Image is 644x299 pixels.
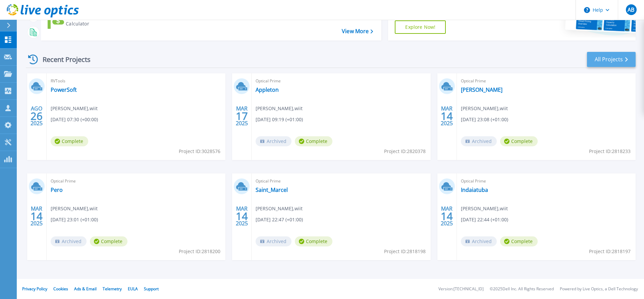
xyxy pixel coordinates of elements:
a: Support [144,286,159,292]
span: [DATE] 22:47 (+01:00) [256,216,303,223]
a: Pero [51,186,63,193]
span: Archived [51,236,87,246]
span: Archived [256,236,291,246]
div: MAR 2025 [235,204,248,228]
span: 14 [31,213,43,219]
span: [PERSON_NAME] , wiit [461,205,508,212]
li: © 2025 Dell Inc. All Rights Reserved [490,287,554,291]
div: MAR 2025 [30,204,43,228]
div: AGO 2025 [30,104,43,128]
span: Optical Prime [461,177,632,185]
a: Saint_Marcel [256,186,288,193]
div: MAR 2025 [235,104,248,128]
a: Cloud Pricing Calculator [48,12,122,29]
a: PowerSoft [51,86,77,93]
li: Powered by Live Optics, a Dell Technology [560,287,638,291]
span: [DATE] 07:30 (+00:00) [51,116,98,123]
span: Project ID: 2820378 [384,148,426,155]
span: Optical Prime [256,77,426,85]
span: Complete [295,236,332,246]
span: Project ID: 2818233 [589,148,631,155]
a: Ads & Email [74,286,97,292]
a: Privacy Policy [22,286,47,292]
span: Complete [90,236,127,246]
span: 17 [236,113,248,119]
span: 14 [441,213,453,219]
span: 26 [31,113,43,119]
span: [DATE] 22:44 (+01:00) [461,216,508,223]
span: Archived [256,136,291,146]
a: Explore Now! [395,20,446,34]
span: Complete [295,136,332,146]
span: Complete [51,136,88,146]
span: Complete [500,236,538,246]
span: Complete [500,136,538,146]
span: Project ID: 2818200 [179,248,220,255]
span: Archived [461,236,497,246]
span: 14 [441,113,453,119]
a: [PERSON_NAME] [461,86,502,93]
span: [PERSON_NAME] , wiit [461,105,508,112]
span: [PERSON_NAME] , wiit [51,105,98,112]
span: Project ID: 2818198 [384,248,426,255]
span: 14 [236,213,248,219]
span: [DATE] 09:19 (+01:00) [256,116,303,123]
span: Optical Prime [256,177,426,185]
span: Project ID: 2818197 [589,248,631,255]
a: All Projects [587,52,636,67]
span: [DATE] 23:08 (+01:00) [461,116,508,123]
li: Version: [TECHNICAL_ID] [438,287,484,291]
div: MAR 2025 [440,204,453,228]
div: MAR 2025 [440,104,453,128]
span: [PERSON_NAME] , wiit [256,205,303,212]
span: [PERSON_NAME] , wiit [256,105,303,112]
a: Telemetry [103,286,122,292]
a: Appleton [256,86,279,93]
span: [PERSON_NAME] , wiit [51,205,98,212]
a: View More [342,28,373,34]
span: Optical Prime [51,177,221,185]
span: AB [628,7,634,12]
a: Indaiatuba [461,186,488,193]
div: Recent Projects [26,51,100,68]
div: Cloud Pricing Calculator [66,14,119,27]
span: Archived [461,136,497,146]
span: [DATE] 23:01 (+01:00) [51,216,98,223]
a: EULA [128,286,138,292]
span: Optical Prime [461,77,632,85]
a: Cookies [53,286,68,292]
span: RVTools [51,77,221,85]
span: Project ID: 3028576 [179,148,220,155]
